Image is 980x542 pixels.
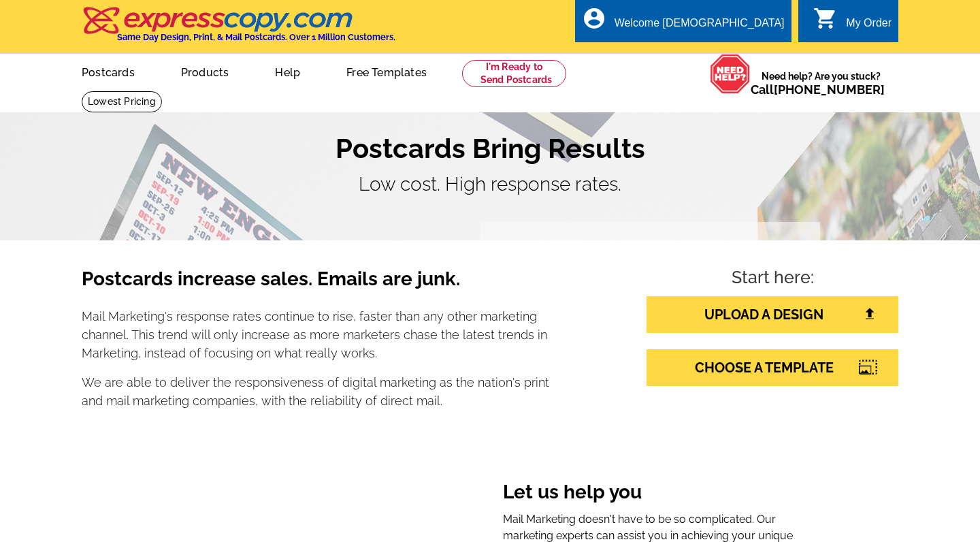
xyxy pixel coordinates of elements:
[846,17,892,36] div: My Order
[503,481,807,507] h3: Let us help you
[325,55,448,87] a: Free Templates
[82,170,898,199] p: Low cost. High response rates.
[647,349,898,386] a: CHOOSE A TEMPLATE
[813,15,892,32] a: shopping_cart My Order
[751,69,892,97] span: Need help? Are you stuck?
[82,16,395,42] a: Same Day Design, Print, & Mail Postcards. Over 1 Million Customers.
[253,55,322,87] a: Help
[774,82,885,97] a: [PHONE_NUMBER]
[615,17,785,36] div: Welcome [DEMOGRAPHIC_DATA]
[647,296,898,333] a: UPLOAD A DESIGN
[789,499,980,542] iframe: LiveChat chat widget
[117,32,395,42] h4: Same Day Design, Print, & Mail Postcards. Over 1 Million Customers.
[82,373,550,410] p: We are able to deliver the responsiveness of digital marketing as the nation's print and mail mar...
[82,268,550,302] h3: Postcards increase sales. Emails are junk.
[647,268,898,291] h4: Start here:
[710,54,751,94] img: help
[82,307,550,362] p: Mail Marketing's response rates continue to rise, faster than any other marketing channel. This t...
[751,82,885,97] span: Call
[82,132,898,165] h1: Postcards Bring Results
[159,55,251,87] a: Products
[60,55,157,87] a: Postcards
[813,6,838,31] i: shopping_cart
[582,6,606,31] i: account_circle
